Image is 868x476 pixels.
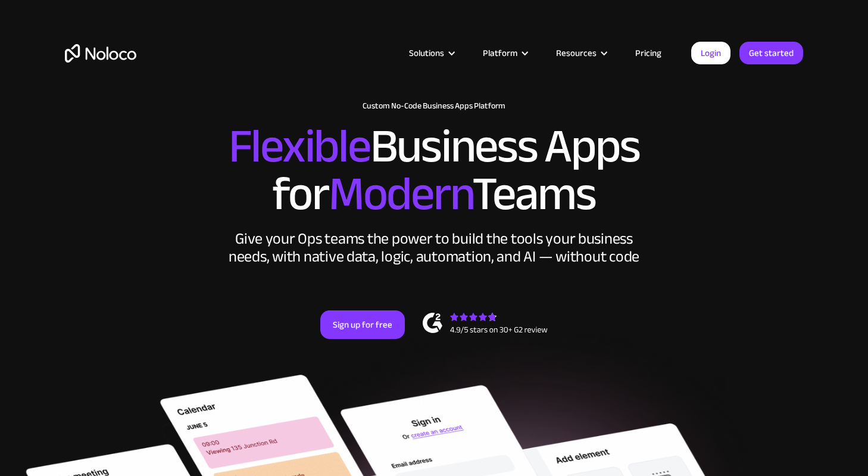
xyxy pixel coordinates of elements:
[409,45,444,61] div: Solutions
[739,42,803,64] a: Get started
[394,45,468,61] div: Solutions
[226,230,642,266] div: Give your Ops teams the power to build the tools your business needs, with native data, logic, au...
[65,44,136,63] a: home
[691,42,730,64] a: Login
[320,310,405,339] a: Sign up for free
[541,45,620,61] div: Resources
[556,45,597,61] div: Resources
[483,45,517,61] div: Platform
[329,150,472,238] span: Modern
[65,123,803,218] h2: Business Apps for Teams
[468,45,541,61] div: Platform
[620,45,676,61] a: Pricing
[229,102,370,191] span: Flexible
